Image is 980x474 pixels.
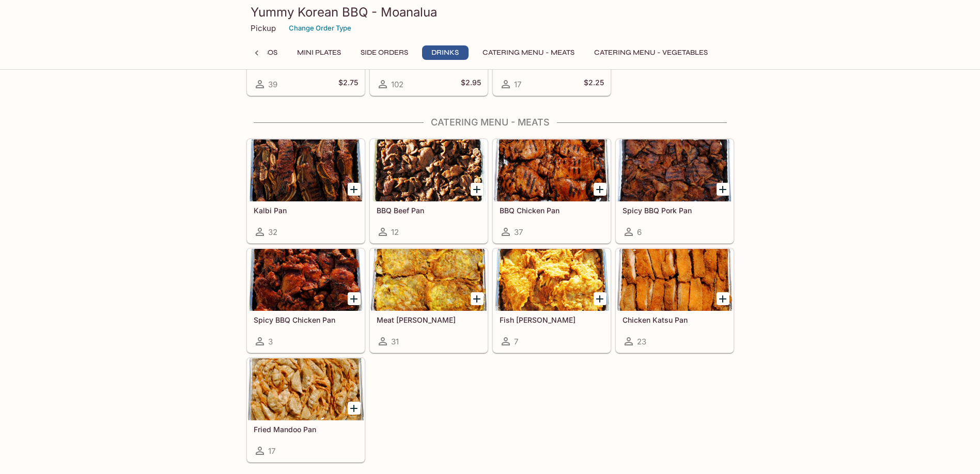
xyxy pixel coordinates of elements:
span: 32 [268,227,277,237]
div: Fried Mandoo Pan [247,358,364,420]
h5: BBQ Chicken Pan [500,206,604,215]
h5: $2.95 [461,78,481,90]
h4: Catering Menu - Meats [246,117,734,128]
h5: Fried Mandoo Pan [254,425,358,434]
h5: $2.75 [338,78,358,90]
span: 17 [268,446,275,456]
h5: BBQ Beef Pan [377,206,481,215]
div: Meat Jun Pan [370,249,487,311]
a: BBQ Beef Pan12 [370,139,488,243]
h5: $2.25 [584,78,604,90]
div: Chicken Katsu Pan [616,249,733,311]
button: Add BBQ Chicken Pan [594,183,606,196]
a: Chicken Katsu Pan23 [616,248,734,353]
h5: Fish [PERSON_NAME] [500,315,604,324]
div: Kalbi Pan [247,139,364,201]
button: Add Fried Mandoo Pan [348,402,361,415]
span: 7 [514,337,518,346]
button: Add Spicy BBQ Chicken Pan [348,292,361,305]
h5: Spicy BBQ Pork Pan [623,206,727,215]
h5: Kalbi Pan [254,206,358,215]
span: 37 [514,227,523,237]
button: Add Kalbi Pan [348,183,361,196]
span: 6 [637,227,642,237]
a: Meat [PERSON_NAME]31 [370,248,488,353]
a: Spicy BBQ Chicken Pan3 [247,248,365,353]
h5: Chicken Katsu Pan [623,315,727,324]
span: 39 [268,80,277,89]
div: Spicy BBQ Chicken Pan [247,249,364,311]
a: Spicy BBQ Pork Pan6 [616,139,734,243]
a: Kalbi Pan32 [247,139,365,243]
button: Catering Menu - Vegetables [588,45,713,60]
button: Catering Menu - Meats [477,45,580,60]
div: Spicy BBQ Pork Pan [616,139,733,201]
div: BBQ Beef Pan [370,139,487,201]
button: Change Order Type [284,20,356,36]
span: 31 [391,337,399,346]
button: Add BBQ Beef Pan [471,183,484,196]
button: Add Spicy BBQ Pork Pan [717,183,729,196]
a: Fried Mandoo Pan17 [247,358,365,462]
button: Add Fish Jun Pan [594,292,606,305]
button: Drinks [422,45,469,60]
span: 23 [637,337,646,346]
button: Add Chicken Katsu Pan [717,292,729,305]
button: Mini Plates [291,45,347,60]
span: 12 [391,227,399,237]
span: 3 [268,337,273,346]
h5: Meat [PERSON_NAME] [377,315,481,324]
span: 102 [391,80,403,89]
a: BBQ Chicken Pan37 [493,139,611,243]
div: BBQ Chicken Pan [493,139,610,201]
h5: Spicy BBQ Chicken Pan [254,315,358,324]
p: Pickup [251,23,276,33]
h3: Yummy Korean BBQ - Moanalua [251,4,730,20]
button: Side Orders [355,45,414,60]
div: Fish Jun Pan [493,249,610,311]
a: Fish [PERSON_NAME]7 [493,248,611,353]
span: 17 [514,80,521,89]
button: Add Meat Jun Pan [471,292,484,305]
